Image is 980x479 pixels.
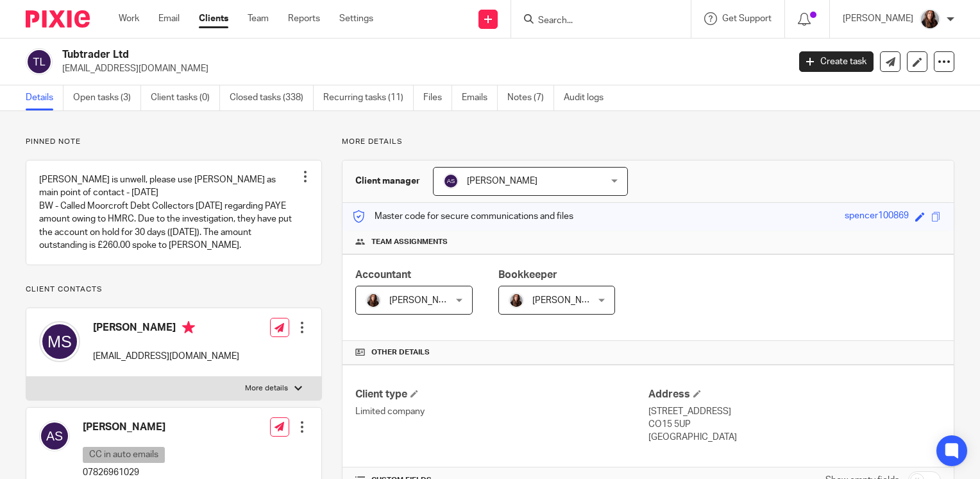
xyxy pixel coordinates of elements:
[799,51,874,72] a: Create task
[83,421,229,434] h4: [PERSON_NAME]
[423,85,452,110] a: Files
[119,12,139,25] a: Work
[83,466,229,479] p: 07826961029
[920,9,940,30] img: IMG_0011.jpg
[648,431,941,444] p: [GEOGRAPHIC_DATA]
[288,12,320,25] a: Reports
[151,85,220,110] a: Client tasks (0)
[93,321,239,337] h4: [PERSON_NAME]
[371,237,448,247] span: Team assignments
[443,173,459,189] img: svg%3E
[245,383,288,394] p: More details
[230,85,314,110] a: Closed tasks (338)
[39,421,70,451] img: svg%3E
[648,418,941,431] p: CO15 5UP
[355,175,420,187] h3: Client manager
[26,10,90,28] img: Pixie
[352,210,573,223] p: Master code for secure communications and files
[355,270,411,280] span: Accountant
[366,293,381,308] img: IMG_0011.jpg
[323,85,414,110] a: Recurring tasks (11)
[843,12,913,25] p: [PERSON_NAME]
[355,405,648,418] p: Limited company
[648,388,941,401] h4: Address
[722,14,772,23] span: Get Support
[26,284,322,295] p: Client contacts
[339,12,373,25] a: Settings
[62,48,636,62] h2: Tubtrader Ltd
[498,270,557,280] span: Bookkeeper
[564,85,613,110] a: Audit logs
[73,85,141,110] a: Open tasks (3)
[389,296,460,305] span: [PERSON_NAME]
[371,347,430,358] span: Other details
[355,388,648,401] h4: Client type
[26,48,53,75] img: svg%3E
[199,12,228,25] a: Clients
[532,296,603,305] span: [PERSON_NAME]
[83,447,165,463] p: CC in auto emails
[342,137,954,147] p: More details
[509,293,524,308] img: IMG_0011.jpg
[39,321,80,362] img: svg%3E
[507,85,554,110] a: Notes (7)
[182,321,195,334] i: Primary
[62,62,780,75] p: [EMAIL_ADDRESS][DOMAIN_NAME]
[648,405,941,418] p: [STREET_ADDRESS]
[26,137,322,147] p: Pinned note
[93,350,239,363] p: [EMAIL_ADDRESS][DOMAIN_NAME]
[537,15,652,27] input: Search
[462,85,498,110] a: Emails
[158,12,180,25] a: Email
[845,209,909,224] div: spencer100869
[248,12,269,25] a: Team
[26,85,63,110] a: Details
[467,177,537,186] span: [PERSON_NAME]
